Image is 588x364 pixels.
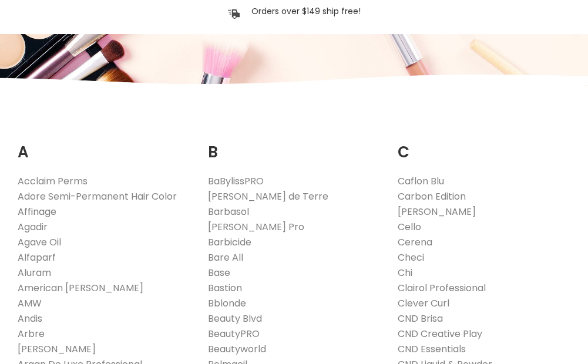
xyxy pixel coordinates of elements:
[398,251,424,264] a: Checi
[18,342,96,356] a: [PERSON_NAME]
[208,281,242,295] a: Bastion
[208,251,243,264] a: Bare All
[18,251,56,264] a: Alfaparf
[208,235,251,249] a: Barbicide
[398,125,570,164] h2: C
[398,266,412,279] a: Chi
[208,125,381,164] h2: B
[208,327,260,341] a: BeautyPRO
[18,235,61,249] a: Agave Oil
[398,327,482,341] a: CND Creative Play
[398,312,443,325] a: CND Brisa
[208,174,264,188] a: BaBylissPRO
[208,342,266,356] a: Beautyworld
[18,220,48,234] a: Agadir
[398,220,421,234] a: Cello
[208,205,249,218] a: Barbasol
[398,190,466,203] a: Carbon Edition
[18,312,42,325] a: Andis
[18,296,42,310] a: AMW
[398,296,449,310] a: Clever Curl
[208,220,304,234] a: [PERSON_NAME] Pro
[208,190,328,203] a: [PERSON_NAME] de Terre
[398,235,432,249] a: Cerena
[18,125,190,164] h2: A
[208,312,262,325] a: Beauty Blvd
[18,174,88,188] a: Acclaim Perms
[251,6,361,16] p: Orders over $149 ship free!
[208,266,230,279] a: Base
[398,174,444,188] a: Caflon Blu
[398,342,466,356] a: CND Essentials
[18,205,56,218] a: Affinage
[18,327,45,341] a: Arbre
[398,205,476,218] a: [PERSON_NAME]
[208,296,246,310] a: Bblonde
[18,281,143,295] a: American [PERSON_NAME]
[18,190,177,203] a: Adore Semi-Permanent Hair Color
[398,281,486,295] a: Clairol Professional
[18,266,51,279] a: Aluram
